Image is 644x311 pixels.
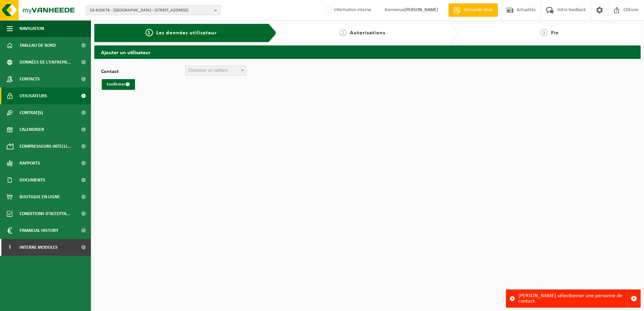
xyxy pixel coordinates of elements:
h2: Ajouter un utilisateur [94,45,641,59]
span: Fin [551,30,559,36]
span: I [7,239,13,256]
span: Conditions d'accepta... [20,205,70,222]
button: 10-820678 - [GEOGRAPHIC_DATA] - [STREET_ADDRESS] [86,5,221,15]
span: Les données utilisateur [156,30,217,36]
span: 2 [339,29,347,36]
span: Autorisations [350,30,385,36]
span: Utilisateurs [20,88,47,104]
span: Documents [20,172,45,188]
span: Boutique en ligne [20,188,60,205]
a: Demande devis [448,3,498,17]
button: Confirmer [102,79,135,90]
span: Demande devis [462,7,494,13]
label: Contact [101,69,185,76]
label: Information interne [324,5,371,15]
span: Contrat(s) [20,104,43,121]
span: Contacts [20,71,40,88]
span: Rapports [20,155,40,172]
span: Calendrier [20,121,44,138]
span: Navigation [20,20,44,37]
span: Tableau de bord [20,37,56,54]
span: Financial History [20,222,58,239]
span: 10-820678 - [GEOGRAPHIC_DATA] - [STREET_ADDRESS] [90,5,212,15]
span: Interne modules [20,239,58,256]
span: Compresseurs intelli... [20,138,71,155]
span: Données de l'entrepr... [20,54,71,71]
div: [PERSON_NAME] sélectionner une personne de contact. [518,290,627,307]
span: Choisissez un contact [188,68,228,73]
strong: [PERSON_NAME] [405,7,438,12]
span: 1 [146,29,153,36]
span: 3 [540,29,548,36]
